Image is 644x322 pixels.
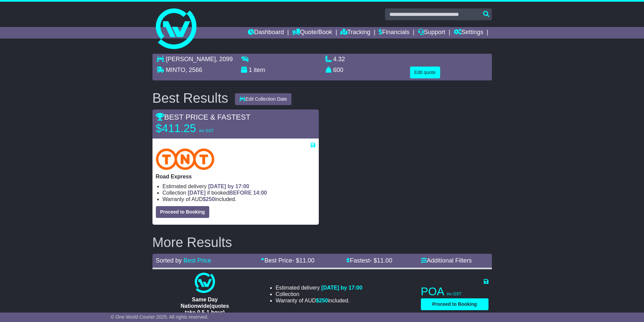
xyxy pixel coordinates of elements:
span: [DATE] by 17:00 [208,183,249,189]
span: inc GST [199,128,214,133]
span: $ [203,196,215,202]
span: , 2099 [216,56,233,63]
a: Fastest- $11.00 [346,257,392,264]
span: Same Day Nationwide(quotes take 0.5-1 hour) [181,297,229,315]
span: item [254,67,265,73]
a: Tracking [340,27,370,39]
a: Best Price [184,257,211,264]
span: inc GST [447,292,461,296]
span: [DATE] by 17:00 [321,285,362,291]
span: 11.00 [299,257,314,264]
a: Dashboard [248,27,284,39]
h2: More Results [152,235,492,250]
span: 11.00 [377,257,392,264]
span: [DATE] [188,190,206,196]
a: Support [418,27,445,39]
button: Proceed to Booking [156,206,209,218]
img: One World Courier: Same Day Nationwide(quotes take 0.5-1 hour) [195,273,215,293]
li: Estimated delivery [163,183,315,190]
span: BEFORE [229,190,252,196]
span: [PERSON_NAME] [166,56,216,63]
span: 1 [249,67,252,73]
button: Proceed to Booking [421,298,488,310]
span: 14:00 [253,190,267,196]
a: Quote/Book [292,27,332,39]
span: MINTO [166,67,186,73]
div: Best Results [149,91,232,105]
li: Collection [276,291,362,297]
a: Best Price- $11.00 [261,257,314,264]
p: POA [421,285,488,298]
a: Financials [379,27,409,39]
span: 4.32 [333,56,345,63]
p: Road Express [156,173,315,180]
li: Warranty of AUD included. [276,297,362,304]
span: - $ [370,257,392,264]
a: Settings [454,27,483,39]
span: 600 [333,67,343,73]
span: if booked [188,190,267,196]
span: - $ [292,257,314,264]
li: Warranty of AUD included. [163,196,315,202]
span: 250 [206,196,215,202]
span: $ [316,298,328,303]
p: $411.25 [156,122,240,135]
button: Edit Collection Date [235,93,291,105]
li: Estimated delivery [276,284,362,291]
span: , 2566 [185,67,202,73]
span: Sorted by [156,257,182,264]
button: Edit quote [410,67,440,78]
a: Additional Filters [421,257,472,264]
span: © One World Courier 2025. All rights reserved. [111,314,209,320]
span: BEST PRICE & FASTEST [156,113,251,121]
li: Collection [163,190,315,196]
img: TNT Domestic: Road Express [156,148,215,170]
span: 250 [319,298,328,303]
